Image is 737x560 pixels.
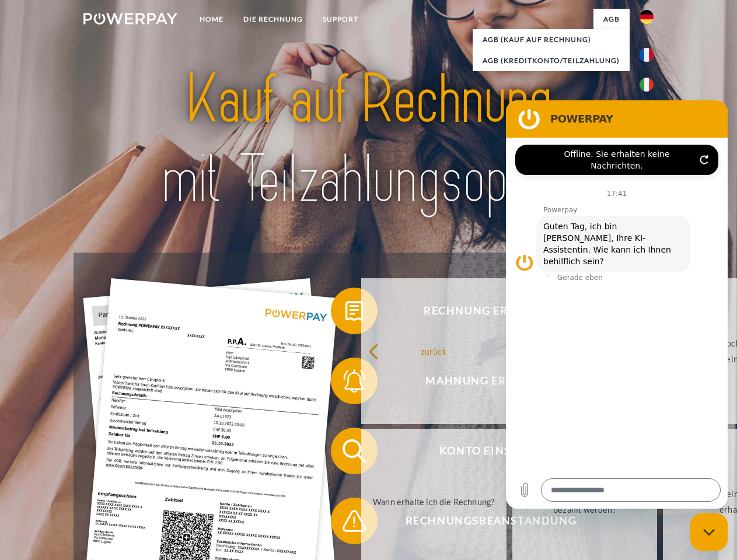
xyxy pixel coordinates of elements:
[506,100,728,509] iframe: Messaging-Fenster
[368,494,500,509] div: Wann erhalte ich die Rechnung?
[368,343,500,359] div: zurück
[331,428,634,474] button: Konto einsehen
[593,9,630,30] a: agb
[313,9,368,30] a: SUPPORT
[233,9,313,30] a: DIE RECHNUNG
[111,56,626,223] img: title-powerpay_de.svg
[690,513,728,551] iframe: Schaltfläche zum Öffnen des Messaging-Fensters; Konversation läuft
[331,498,634,544] button: Rechnungsbeanstandung
[331,288,634,334] button: Rechnung erhalten?
[473,29,630,50] a: AGB (Kauf auf Rechnung)
[340,366,369,395] img: qb_bell.svg
[340,436,369,466] img: qb_search.svg
[190,9,233,30] a: Home
[473,50,630,71] a: AGB (Kreditkonto/Teilzahlung)
[640,10,654,24] img: de
[340,296,369,325] img: qb_bill.svg
[640,78,654,92] img: it
[640,48,654,62] img: fr
[340,506,369,535] img: qb_warning.svg
[83,13,177,24] img: logo-powerpay-white.svg
[331,358,634,404] button: Mahnung erhalten?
